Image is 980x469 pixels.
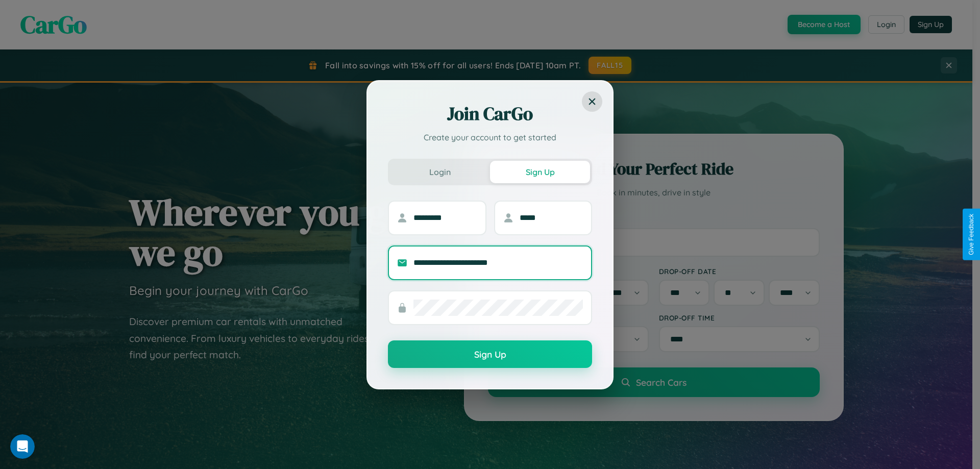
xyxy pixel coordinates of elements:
button: Login [390,161,490,183]
button: Sign Up [490,161,590,183]
p: Create your account to get started [388,131,592,143]
div: Give Feedback [968,214,975,255]
iframe: Intercom live chat [10,434,35,459]
h2: Join CarGo [388,102,592,126]
button: Sign Up [388,340,592,368]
